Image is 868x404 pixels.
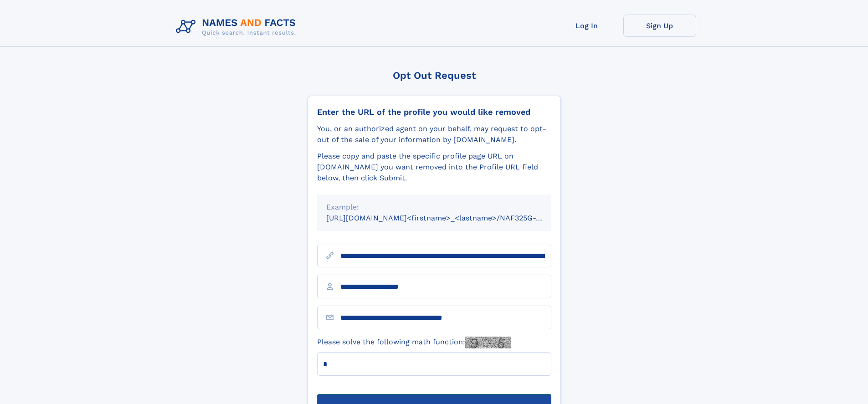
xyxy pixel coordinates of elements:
[550,15,623,37] a: Log In
[326,202,542,213] div: Example:
[317,151,551,184] div: Please copy and paste the specific profile page URL on [DOMAIN_NAME] you want removed into the Pr...
[623,15,696,37] a: Sign Up
[308,70,561,81] div: Opt Out Request
[317,337,511,348] label: Please solve the following math function:
[317,123,551,145] div: You, or an authorized agent on your behalf, may request to opt-out of the sale of your informatio...
[317,107,551,117] div: Enter the URL of the profile you would like removed
[172,15,303,39] img: Logo Names and Facts
[326,214,569,222] small: [URL][DOMAIN_NAME]<firstname>_<lastname>/NAF325G-xxxxxxxx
